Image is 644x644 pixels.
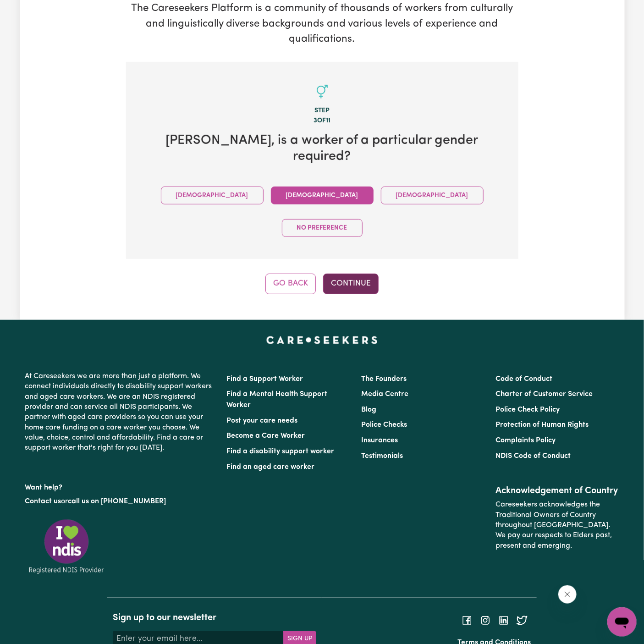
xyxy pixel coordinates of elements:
[265,274,316,294] button: Go Back
[495,452,571,460] a: NDIS Code of Conduct
[361,421,407,429] a: Police Checks
[227,375,303,383] a: Find a Support Worker
[271,187,374,204] button: [DEMOGRAPHIC_DATA]
[361,391,408,398] a: Media Centre
[517,616,528,624] a: Follow Careseekers on Twitter
[25,368,216,457] p: At Careseekers we are more than just a platform. We connect individuals directly to disability su...
[495,406,560,413] a: Police Check Policy
[141,116,504,126] div: 3 of 11
[227,463,315,471] a: Find an aged care worker
[361,375,407,383] a: The Founders
[227,391,328,409] a: Find a Mental Health Support Worker
[361,406,376,413] a: Blog
[361,452,403,460] a: Testimonials
[607,607,637,637] iframe: Button to launch messaging window
[227,432,305,440] a: Become a Care Worker
[25,493,216,510] p: or
[495,421,589,429] a: Protection of Human Rights
[381,187,484,204] button: [DEMOGRAPHIC_DATA]
[361,437,398,444] a: Insurances
[25,518,108,575] img: Registered NDIS provider
[141,133,504,165] h2: [PERSON_NAME] , is a worker of a particular gender required?
[227,448,335,455] a: Find a disability support worker
[113,613,316,624] h2: Sign up to our newsletter
[558,585,577,604] iframe: Close message
[462,616,473,624] a: Follow Careseekers on Facebook
[126,1,518,47] p: The Careseekers Platform is a community of thousands of workers from culturally and linguisticall...
[25,498,61,505] a: Contact us
[161,187,264,204] button: [DEMOGRAPHIC_DATA]
[266,336,378,344] a: Careseekers home page
[25,479,216,493] p: Want help?
[495,496,619,555] p: Careseekers acknowledges the Traditional Owners of Country throughout [GEOGRAPHIC_DATA]. We pay o...
[480,616,491,624] a: Follow Careseekers on Instagram
[495,437,556,444] a: Complaints Policy
[498,616,509,624] a: Follow Careseekers on LinkedIn
[495,485,619,496] h2: Acknowledgement of Country
[495,375,552,383] a: Code of Conduct
[141,106,504,116] div: Step
[68,498,166,505] a: call us on [PHONE_NUMBER]
[227,417,298,424] a: Post your care needs
[323,274,379,294] button: Continue
[6,6,55,14] span: Need any help?
[495,391,593,398] a: Charter of Customer Service
[282,219,363,237] button: No preference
